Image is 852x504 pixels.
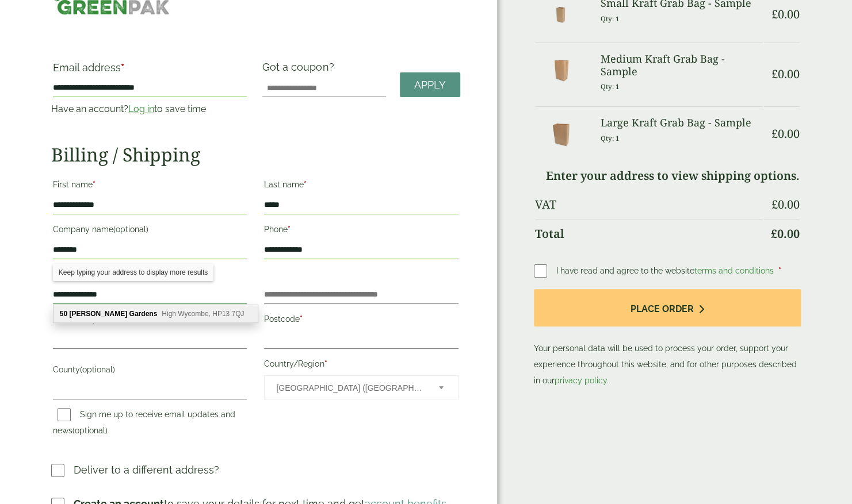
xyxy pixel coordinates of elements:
[694,266,774,275] a: terms and conditions
[53,221,247,241] label: Company name
[534,289,801,326] button: Place order
[771,126,778,141] span: £
[53,410,235,438] label: Sign me up to receive email updates and news
[74,462,219,478] p: Deliver to a different address?
[555,376,607,385] a: privacy policy
[264,375,459,399] span: Country/Region
[53,176,247,196] label: First name
[129,310,158,318] b: Gardens
[80,365,115,374] span: (optional)
[534,289,801,388] p: Your personal data will be used to process your order, support your experience throughout this we...
[400,72,460,97] a: Apply
[304,180,307,189] abbr: required
[128,103,154,114] a: Log in
[535,191,763,218] th: VAT
[771,197,800,212] bdi: 0.00
[771,126,800,141] bdi: 0.00
[288,225,291,234] abbr: required
[53,361,247,381] label: County
[601,134,620,143] small: Qty: 1
[121,61,124,74] abbr: required
[556,266,776,275] span: I have read and agree to the website
[264,311,459,330] label: Postcode
[113,225,148,234] span: (optional)
[264,356,459,375] label: Country/Region
[264,176,459,196] label: Last name
[771,66,778,82] span: £
[72,426,108,435] span: (optional)
[771,197,778,212] span: £
[162,310,244,318] span: High Wycombe, HP13 7QJ
[771,6,800,22] bdi: 0.00
[300,314,303,324] abbr: required
[778,266,781,275] abbr: required
[262,61,338,79] label: Got a coupon?
[601,14,620,23] small: Qty: 1
[535,220,763,248] th: Total
[51,144,460,166] h2: Billing / Shipping
[771,226,800,241] bdi: 0.00
[601,53,763,78] h3: Medium Kraft Grab Bag - Sample
[601,82,620,91] small: Qty: 1
[771,226,777,241] span: £
[54,305,258,322] div: 50 Lyndon Gardens
[60,310,67,318] b: 50
[771,66,800,82] bdi: 0.00
[51,102,249,116] p: Have an account? to save time
[535,162,800,190] td: Enter your address to view shipping options.
[276,376,423,400] span: United Kingdom (UK)
[58,408,71,421] input: Sign me up to receive email updates and news(optional)
[414,79,446,91] span: Apply
[264,221,459,241] label: Phone
[93,180,95,189] abbr: required
[771,6,778,22] span: £
[70,310,128,318] b: [PERSON_NAME]
[53,63,247,79] label: Email address
[601,117,763,129] h3: Large Kraft Grab Bag - Sample
[324,359,327,368] abbr: required
[53,264,213,281] div: Keep typing your address to display more results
